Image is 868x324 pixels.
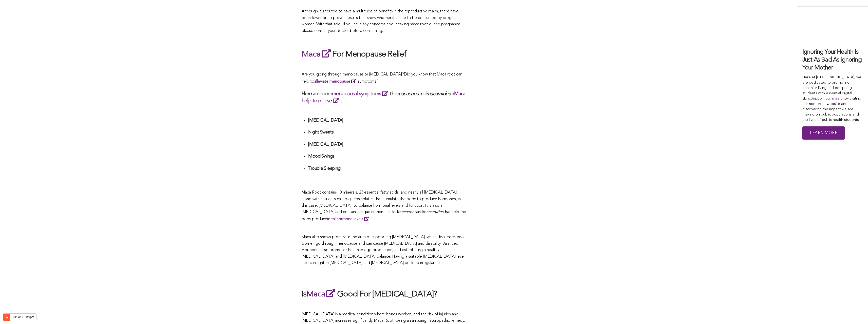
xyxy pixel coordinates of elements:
a: Maca [302,50,332,59]
span: macamides [423,210,444,214]
span: and [416,210,423,214]
h4: [MEDICAL_DATA] [308,118,466,123]
h2: For Menopause Relief [302,48,466,60]
span: Maca also shows promise in the area of supporting [MEDICAL_DATA], which decreases once women go t... [302,235,466,265]
a: ideal hormone levels [327,217,371,221]
a: menopausal symptoms [332,91,390,97]
span: Although it's touted to have a multitude of benefits in the reproductive realm, there have been f... [302,9,460,33]
a: Learn More [802,126,845,140]
h2: Is Good For [MEDICAL_DATA]? [302,288,466,300]
img: HubSpot sprocket logo [3,314,9,320]
h4: Trouble Sleeping [308,166,466,171]
strong: . [327,217,372,221]
a: Maca help to relieve [302,91,466,104]
em: macamides [426,91,450,97]
button: Built on HubSpot [3,313,36,321]
span: Maca Root contains 10 minerals, 23 essential fatty acids, and nearly all [MEDICAL_DATA], along wi... [302,190,461,214]
span: macaenes [398,210,416,214]
em: macaenes [397,91,418,97]
h4: Night Sweats [308,129,466,135]
h4: [MEDICAL_DATA] [308,142,466,147]
label: Built on HubSpot [9,314,36,320]
span: Are you going through menopause or [MEDICAL_DATA]? [302,72,404,77]
span: that help the body produce [302,210,466,221]
iframe: Chat Widget [843,300,868,324]
a: Maca [306,290,337,298]
h4: Mood Swings [308,154,466,159]
a: alleviate menopause [314,80,358,84]
h3: Here are some the and in : [302,90,466,104]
